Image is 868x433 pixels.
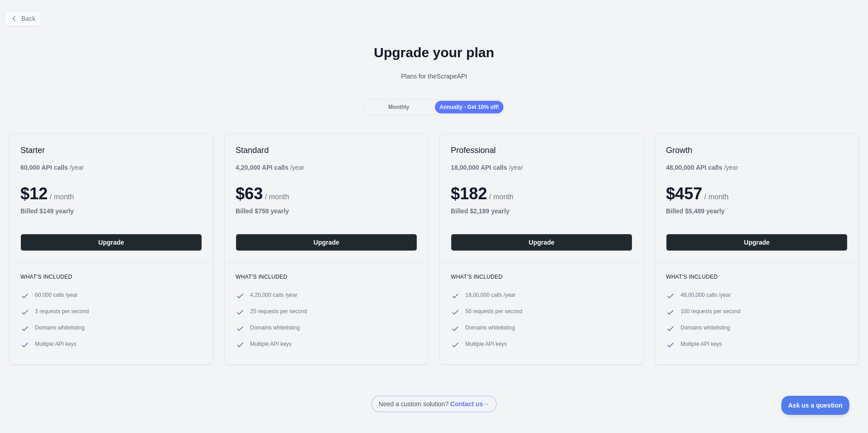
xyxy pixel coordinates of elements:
b: 48,00,000 API calls [666,164,722,171]
b: 18,00,000 API calls [451,164,507,171]
div: / year [666,163,738,172]
h2: Standard [236,145,417,156]
div: / year [451,163,523,172]
h2: Professional [451,145,632,156]
span: $ 182 [451,184,487,203]
h2: Growth [666,145,848,156]
iframe: Toggle Customer Support [781,396,850,415]
span: $ 457 [666,184,702,203]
